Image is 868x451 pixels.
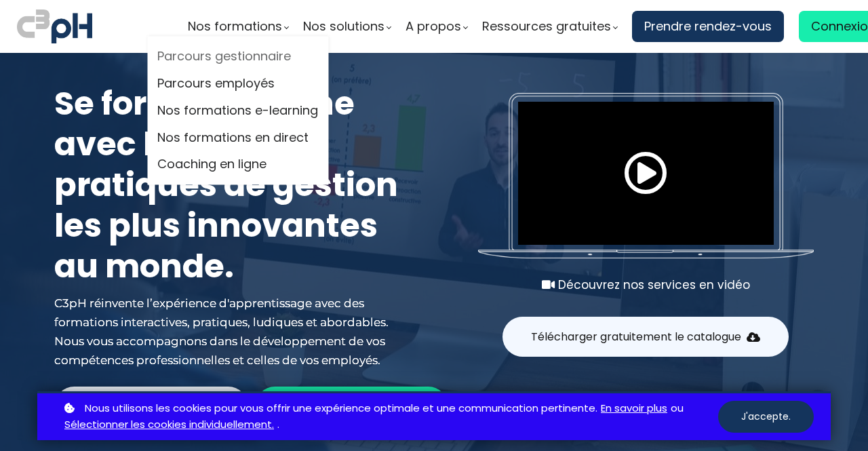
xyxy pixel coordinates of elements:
span: Ressources gratuites [482,16,611,37]
img: logo C3PH [17,7,92,46]
button: Parcours de formation [54,387,248,427]
button: Formations e-learning [255,387,448,427]
a: Sélectionner les cookies individuellement. [64,416,274,433]
div: C3pH réinvente l’expérience d'apprentissage avec des formations interactives, pratiques, ludiques... [54,294,407,370]
span: Prendre rendez-vous [644,16,772,37]
span: Nos formations [188,16,282,37]
a: Nos formations en direct [157,128,318,148]
a: Parcours employés [157,74,318,94]
span: Nous utilisons les cookies pour vous offrir une expérience optimale et une communication pertinente. [85,400,597,417]
a: Nos formations e-learning [157,100,318,121]
button: J'accepte. [718,401,814,433]
div: Découvrez nos services en vidéo [478,275,814,294]
span: Nos solutions [303,16,384,37]
span: A propos [406,16,461,37]
h1: Se former en ligne avec les 100 pratiques de gestion les plus innovantes au monde. [54,83,407,287]
p: ou . [61,400,718,434]
button: Télécharger gratuitement le catalogue [502,317,789,357]
span: Télécharger gratuitement le catalogue [531,328,741,345]
a: Coaching en ligne [157,155,318,175]
a: Parcours gestionnaire [157,47,318,67]
a: En savoir plus [601,400,667,417]
a: Prendre rendez-vous [632,11,784,42]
